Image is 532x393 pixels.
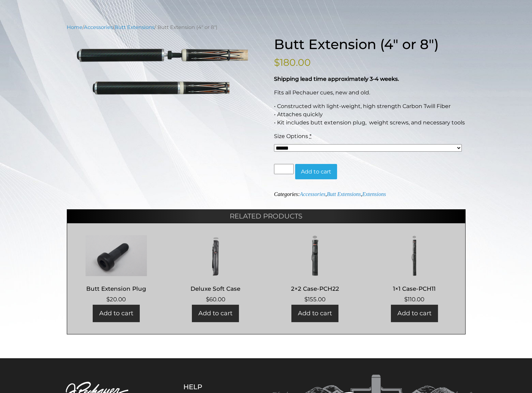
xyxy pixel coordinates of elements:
a: Butt Extensions [327,191,361,197]
a: Add to cart: “1x1 Case-PCH11” [391,305,438,322]
a: Home [67,24,82,30]
span: Size Options [274,133,308,139]
bdi: 110.00 [404,296,424,303]
img: 8 Butt Extension [67,45,258,98]
bdi: 60.00 [206,296,225,303]
p: • Constructed with light-weight, high strength Carbon Twill Fiber • Attaches quickly • Kit includ... [274,102,466,127]
bdi: 20.00 [106,296,126,303]
button: Add to cart [295,164,337,180]
span: $ [106,296,110,303]
span: $ [206,296,209,303]
nav: Breadcrumb [67,24,466,31]
a: Accessories [300,191,325,197]
a: Add to cart: “2x2 Case-PCH22” [291,305,338,322]
h5: Help [183,383,236,391]
abbr: required [309,133,311,139]
h2: 2×2 Case-PCH22 [273,282,358,295]
a: Add to cart: “Deluxe Soft Case” [192,305,239,322]
a: Deluxe Soft Case $60.00 [173,235,258,304]
h2: Related products [67,209,466,223]
a: Add to cart: “Butt Extension Plug” [93,305,140,322]
a: Butt Extension Plug $20.00 [74,235,159,304]
h2: 1×1 Case-PCH11 [372,282,457,295]
a: 1×1 Case-PCH11 $110.00 [372,235,457,304]
input: Product quantity [274,164,294,174]
h2: Butt Extension Plug [74,282,159,295]
h2: Deluxe Soft Case [173,282,258,295]
span: $ [404,296,408,303]
bdi: 180.00 [274,57,311,68]
span: $ [304,296,308,303]
strong: Shipping lead time approximately 3-4 weeks. [274,76,399,82]
span: Categories: , , [274,191,386,197]
p: Fits all Pechauer cues, new and old. [274,89,466,97]
a: 2×2 Case-PCH22 $155.00 [273,235,358,304]
span: $ [274,57,280,68]
img: 1x1 Case-PCH11 [372,235,457,276]
a: Extensions [362,191,386,197]
a: Butt Extensions [115,24,154,30]
h1: Butt Extension (4″ or 8″) [274,36,466,52]
img: Butt Extension Plug [74,235,159,276]
img: 2x2 Case-PCH22 [273,235,358,276]
bdi: 155.00 [304,296,325,303]
img: Deluxe Soft Case [173,235,258,276]
a: Accessories [84,24,113,30]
